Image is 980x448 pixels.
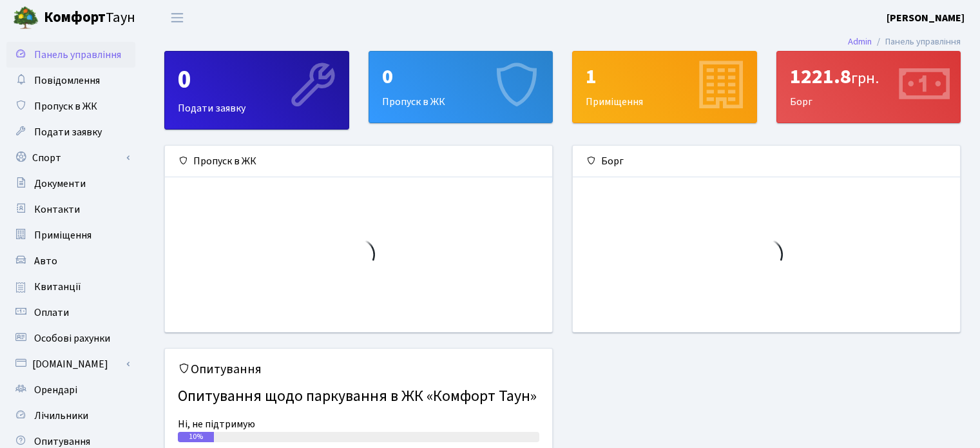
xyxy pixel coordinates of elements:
[34,306,69,320] span: Оплати
[6,222,135,248] a: Приміщення
[6,68,135,93] a: Повідомлення
[887,11,965,25] b: [PERSON_NAME]
[161,7,193,28] button: Переключити навігацію
[34,48,121,62] span: Панель управління
[34,383,77,397] span: Орендарі
[6,42,135,68] a: Панель управління
[34,331,110,346] span: Особові рахунки
[6,326,135,351] a: Особові рахунки
[6,300,135,326] a: Оплати
[44,7,106,28] b: Комфорт
[573,146,960,177] div: Борг
[6,171,135,197] a: Документи
[6,248,135,274] a: Авто
[178,432,214,442] div: 10%
[6,197,135,222] a: Контакти
[872,35,961,49] li: Панель управління
[34,202,80,217] span: Контакти
[34,99,97,113] span: Пропуск в ЖК
[848,35,872,48] a: Admin
[6,351,135,377] a: [DOMAIN_NAME]
[34,73,100,88] span: Повідомлення
[777,52,961,122] div: Борг
[165,146,552,177] div: Пропуск в ЖК
[6,377,135,403] a: Орендарі
[165,52,349,129] div: Подати заявку
[164,51,349,130] a: 0Подати заявку
[6,93,135,119] a: Пропуск в ЖК
[13,5,39,31] img: logo.png
[6,403,135,429] a: Лічильники
[34,177,86,191] span: Документи
[6,145,135,171] a: Спорт
[178,64,336,95] div: 0
[829,28,980,55] nav: breadcrumb
[369,52,553,122] div: Пропуск в ЖК
[851,67,879,90] span: грн.
[44,7,135,29] span: Таун
[6,274,135,300] a: Квитанції
[382,64,540,89] div: 0
[790,64,948,89] div: 1221.8
[887,10,965,26] a: [PERSON_NAME]
[586,64,744,89] div: 1
[369,51,553,123] a: 0Пропуск в ЖК
[178,382,539,411] h4: Опитування щодо паркування в ЖК «Комфорт Таун»
[6,119,135,145] a: Подати заявку
[34,254,57,268] span: Авто
[178,416,539,432] div: Ні, не підтримую
[178,362,539,377] h5: Опитування
[34,125,102,139] span: Подати заявку
[34,280,81,294] span: Квитанції
[34,409,88,423] span: Лічильники
[573,52,756,122] div: Приміщення
[34,228,91,242] span: Приміщення
[572,51,757,123] a: 1Приміщення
